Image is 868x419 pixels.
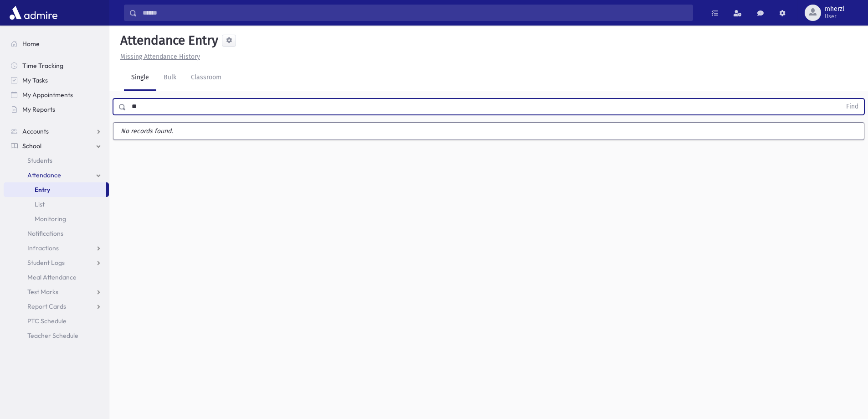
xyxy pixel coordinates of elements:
span: Students [27,156,52,165]
span: Notifications [27,229,63,238]
span: Test Marks [27,288,58,296]
a: Home [4,36,109,51]
a: Student Logs [4,255,109,270]
a: School [4,139,109,153]
u: Missing Attendance History [120,53,200,61]
span: Accounts [22,127,49,135]
a: Infractions [4,241,109,255]
span: School [22,142,41,150]
a: Time Tracking [4,58,109,73]
span: mherzl [825,5,844,13]
a: Bulk [156,65,184,91]
a: Notifications [4,226,109,241]
label: No records found. [113,123,864,140]
span: User [825,13,844,20]
input: Search [137,5,693,21]
button: Find [841,99,864,114]
a: List [4,197,109,212]
a: PTC Schedule [4,314,109,328]
a: My Reports [4,102,109,117]
img: AdmirePro [7,4,60,22]
span: Monitoring [35,215,66,223]
a: My Appointments [4,88,109,102]
a: Entry [4,182,106,197]
a: Monitoring [4,212,109,226]
a: Attendance [4,168,109,182]
span: Student Logs [27,259,65,267]
a: Meal Attendance [4,270,109,285]
span: Time Tracking [22,62,63,70]
span: Attendance [27,171,61,179]
a: Classroom [184,65,229,91]
a: Students [4,153,109,168]
span: Teacher Schedule [27,331,78,340]
span: My Appointments [22,91,73,99]
h5: Attendance Entry [117,33,218,48]
a: Teacher Schedule [4,328,109,343]
a: Accounts [4,124,109,139]
a: My Tasks [4,73,109,88]
span: Home [22,40,40,48]
span: Meal Attendance [27,273,77,281]
span: Infractions [27,244,59,252]
a: Test Marks [4,285,109,299]
span: My Reports [22,105,55,114]
a: Report Cards [4,299,109,314]
span: My Tasks [22,76,48,84]
a: Missing Attendance History [117,53,200,61]
a: Single [124,65,156,91]
span: Report Cards [27,302,66,310]
span: PTC Schedule [27,317,67,325]
span: List [35,200,45,208]
span: Entry [35,186,50,194]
